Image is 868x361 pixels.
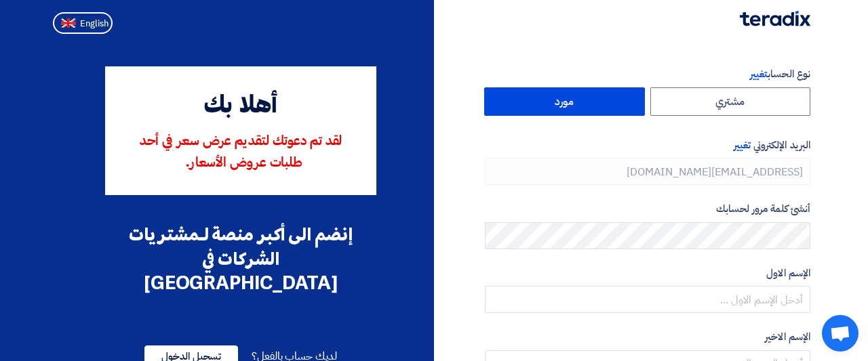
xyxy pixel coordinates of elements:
[485,158,810,185] input: أدخل بريد العمل الإلكتروني الخاص بك ...
[734,137,751,152] span: تغيير
[485,66,810,82] label: نوع الحساب
[822,315,859,352] div: Open chat
[750,66,768,81] span: تغيير
[105,222,376,295] div: إنضم الى أكبر منصة لـمشتريات الشركات في [GEOGRAPHIC_DATA]
[740,11,810,26] img: Teradix logo
[53,12,113,34] button: English
[650,87,811,116] label: مشتري
[485,286,810,313] input: أدخل الإسم الاول ...
[485,201,810,217] label: أنشئ كلمة مرور لحسابك
[485,329,810,345] label: الإسم الاخير
[80,19,108,28] span: English
[61,18,76,28] img: en-US.png
[140,135,342,170] span: لقد تم دعوتك لتقديم عرض سعر في أحد طلبات عروض الأسعار.
[484,87,645,116] label: مورد
[124,88,357,125] div: أهلا بك
[485,266,810,281] label: الإسم الاول
[485,137,810,153] label: البريد الإلكتروني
